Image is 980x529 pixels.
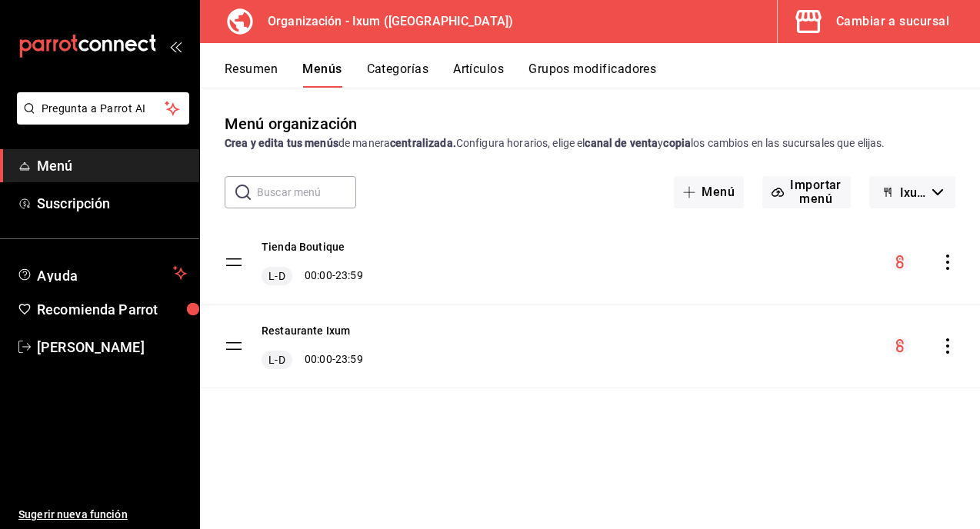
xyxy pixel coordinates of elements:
div: 00:00 - 23:59 [262,267,363,285]
input: Buscar menú [257,177,356,208]
div: Cambiar a sucursal [836,11,949,32]
button: Tienda Boutique [262,239,345,255]
button: drag [225,337,243,355]
button: actions [940,255,955,270]
button: Resumen [225,62,278,88]
button: Menús [302,62,342,88]
button: Menú [674,176,744,208]
span: L-D [265,352,288,368]
button: drag [225,253,243,271]
table: menu-maker-table [200,221,980,388]
button: Ixum - Borrador [869,176,955,208]
button: Restaurante Ixum [262,323,350,338]
button: actions [940,338,955,354]
strong: copia [663,137,691,149]
button: Pregunta a Parrot AI [17,92,189,125]
span: [PERSON_NAME] [37,337,187,358]
span: Menú [37,155,187,176]
button: Artículos [453,62,504,88]
a: Pregunta a Parrot AI [11,111,189,128]
span: Ixum - Borrador [900,185,926,200]
button: open_drawer_menu [169,40,182,52]
strong: Crea y edita tus menús [225,137,338,149]
h3: Organización - Ixum ([GEOGRAPHIC_DATA]) [255,12,513,31]
span: Pregunta a Parrot AI [42,101,165,117]
button: Categorías [367,62,429,88]
strong: canal de venta [585,137,658,149]
span: Ayuda [37,264,167,282]
span: Recomienda Parrot [37,299,187,320]
span: L-D [265,268,288,284]
button: Importar menú [762,176,851,208]
button: Grupos modificadores [528,62,656,88]
div: de manera Configura horarios, elige el y los cambios en las sucursales que elijas. [225,135,955,151]
span: Sugerir nueva función [18,507,187,523]
div: Menú organización [225,112,357,135]
div: navigation tabs [225,62,980,88]
div: 00:00 - 23:59 [262,351,363,369]
span: Suscripción [37,193,187,214]
strong: centralizada. [390,137,456,149]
